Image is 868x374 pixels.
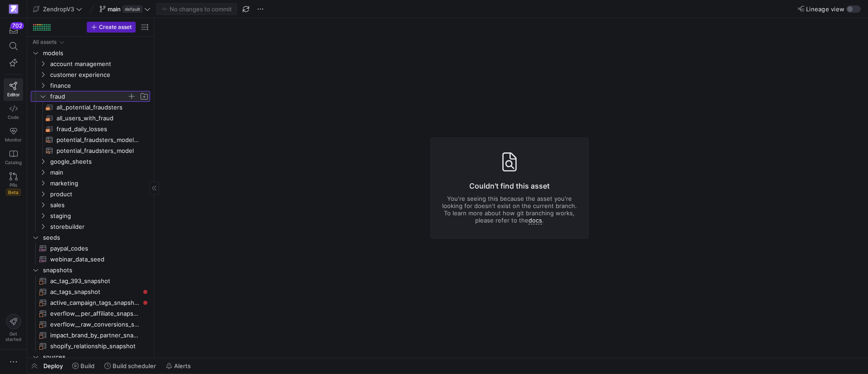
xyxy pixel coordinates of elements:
[50,80,149,91] span: finance
[31,189,150,199] div: Press SPACE to select this row.
[50,243,140,254] span: paypal_codes​​​​​​
[50,70,149,80] span: customer experience
[50,298,140,308] span: active_campaign_tags_snapshot​​​​​​​
[31,243,150,254] a: paypal_codes​​​​​​
[31,113,150,123] a: all_users_with_fraud​​​​​​​​​​
[442,195,577,224] p: You're seeing this because the asset you're looking for doesn't exist on the current branch. To l...
[57,102,140,113] span: all_potential_fraudsters​​​​​​​​​​
[31,167,150,178] div: Press SPACE to select this row.
[4,22,23,38] button: 702
[4,169,23,199] a: PRsBeta
[31,134,150,145] a: potential_fraudsters_model_month​​​​​​​​​​
[31,297,150,308] div: Press SPACE to select this row.
[50,200,149,210] span: sales
[4,1,23,17] a: https://storage.googleapis.com/y42-prod-data-exchange/images/qZXOSqkTtPuVcXVzF40oUlM07HVTwZXfPK0U...
[43,48,149,58] span: models
[31,265,150,275] div: Press SPACE to select this row.
[43,362,63,369] span: Deploy
[97,3,153,15] button: maindefault
[5,331,21,342] span: Get started
[7,92,20,97] span: Editor
[31,243,150,254] div: Press SPACE to select this row.
[162,358,195,374] button: Alerts
[31,145,150,156] div: Press SPACE to select this row.
[50,167,149,178] span: main
[43,5,74,13] span: ZendropV3
[99,24,132,30] span: Create asset
[68,358,99,374] button: Build
[4,310,23,346] button: Getstarted
[43,232,149,243] span: seeds
[31,341,150,351] a: shopify_relationship_snapshot​​​​​​​
[31,37,150,47] div: Press SPACE to select this row.
[31,308,150,319] div: Press SPACE to select this row.
[31,199,150,210] div: Press SPACE to select this row.
[43,265,149,275] span: snapshots
[50,254,140,265] span: webinar_data_seed​​​​​​
[50,341,140,351] span: shopify_relationship_snapshot​​​​​​​
[4,101,23,123] a: Code
[31,113,150,123] div: Press SPACE to select this row.
[113,362,156,369] span: Build scheduler
[50,156,149,167] span: google_sheets
[33,39,57,45] div: All assets
[31,80,150,91] div: Press SPACE to select this row.
[806,5,844,13] span: Lineage view
[10,22,24,29] div: 702
[31,254,150,265] div: Press SPACE to select this row.
[31,275,150,286] a: ac_tag_393_snapshot​​​​​​​
[57,124,140,134] span: fraud_daily_losses​​​​​​​​​​
[528,217,542,224] a: docs
[174,362,191,369] span: Alerts
[31,286,150,297] div: Press SPACE to select this row.
[108,5,121,13] span: main
[4,146,23,169] a: Catalog
[31,47,150,58] div: Press SPACE to select this row.
[43,352,149,362] span: sources
[31,145,150,156] a: potential_fraudsters_model​​​​​​​​​​
[31,232,150,243] div: Press SPACE to select this row.
[31,178,150,189] div: Press SPACE to select this row.
[57,146,140,156] span: potential_fraudsters_model​​​​​​​​​​
[8,114,19,120] span: Code
[57,135,140,145] span: potential_fraudsters_model_month​​​​​​​​​​
[31,330,150,341] div: Press SPACE to select this row.
[50,319,140,330] span: everflow__raw_conversions_snapshot​​​​​​​
[31,319,150,330] div: Press SPACE to select this row.
[31,69,150,80] div: Press SPACE to select this row.
[4,123,23,146] a: Monitor
[31,123,150,134] a: fraud_daily_losses​​​​​​​​​​
[50,178,149,189] span: marketing
[31,330,150,341] a: impact_brand_by_partner_snapshot​​​​​​​
[100,358,160,374] button: Build scheduler
[50,189,149,199] span: product
[6,189,21,196] span: Beta
[31,341,150,351] div: Press SPACE to select this row.
[123,5,142,13] span: default
[31,254,150,265] a: webinar_data_seed​​​​​​
[31,286,150,297] a: ac_tags_snapshot​​​​​​​
[57,113,140,123] span: all_users_with_fraud​​​​​​​​​​
[5,137,22,142] span: Monitor
[31,156,150,167] div: Press SPACE to select this row.
[50,308,140,319] span: everflow__per_affiliate_snapshot​​​​​​​
[50,59,149,69] span: account management
[80,362,94,369] span: Build
[50,211,149,221] span: staging
[31,102,150,113] div: Press SPACE to select this row.
[50,276,140,286] span: ac_tag_393_snapshot​​​​​​​
[31,58,150,69] div: Press SPACE to select this row.
[31,351,150,362] div: Press SPACE to select this row.
[50,91,127,102] span: fraud
[31,123,150,134] div: Press SPACE to select this row.
[5,160,22,165] span: Catalog
[31,3,85,15] button: ZendropV3
[31,102,150,113] a: all_potential_fraudsters​​​​​​​​​​
[31,308,150,319] a: everflow__per_affiliate_snapshot​​​​​​​
[31,210,150,221] div: Press SPACE to select this row.
[31,297,150,308] a: active_campaign_tags_snapshot​​​​​​​
[50,287,140,297] span: ac_tags_snapshot​​​​​​​
[31,319,150,330] a: everflow__raw_conversions_snapshot​​​​​​​
[9,182,17,188] span: PRs
[50,222,149,232] span: storebuilder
